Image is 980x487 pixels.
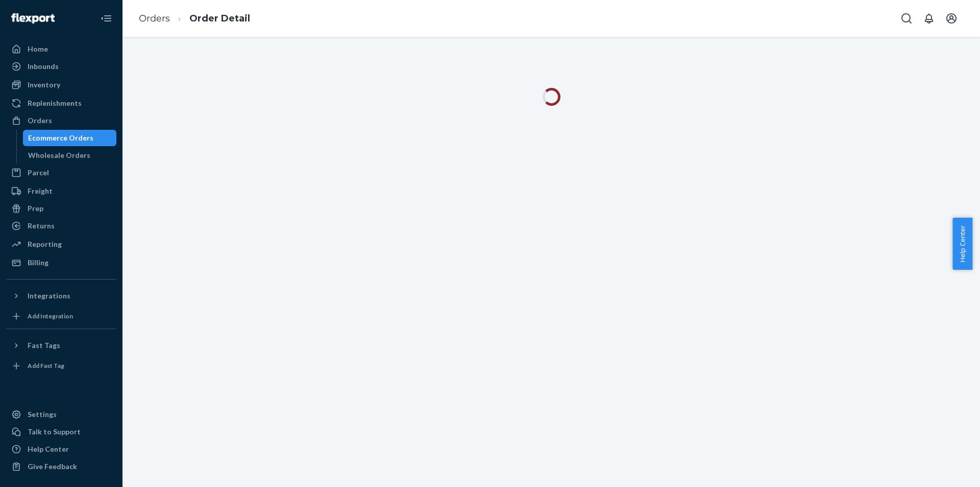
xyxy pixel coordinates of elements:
div: Reporting [28,239,62,249]
a: Reporting [6,236,116,252]
div: Ecommerce Orders [28,133,93,143]
a: Orders [139,13,170,24]
a: Parcel [6,165,116,181]
a: Inbounds [6,58,116,75]
button: Integrations [6,288,116,304]
div: Help Center [28,444,69,454]
div: Parcel [28,168,49,178]
a: Prep [6,200,116,217]
div: Inbounds [28,61,59,72]
a: Add Fast Tag [6,358,116,374]
div: Billing [28,258,48,268]
img: Flexport logo [11,13,55,24]
div: Returns [28,221,55,231]
div: Integrations [28,291,70,301]
a: Returns [6,218,116,234]
div: Orders [28,115,52,126]
a: Freight [6,183,116,199]
button: Open notifications [919,8,939,29]
a: Add Integration [6,308,116,324]
div: Freight [28,186,53,196]
button: Talk to Support [6,424,116,440]
a: Order Detail [189,13,250,24]
a: Billing [6,254,116,271]
button: Give Feedback [6,458,116,475]
button: Help Center [952,218,972,270]
a: Help Center [6,441,116,457]
button: Open account menu [941,8,962,29]
div: Talk to Support [28,427,81,437]
button: Open Search Box [896,8,917,29]
div: Give Feedback [28,461,77,472]
ol: breadcrumbs [131,4,258,34]
div: Settings [28,409,57,420]
a: Settings [6,406,116,423]
div: Add Fast Tag [28,361,64,370]
div: Replenishments [28,98,82,108]
a: Wholesale Orders [23,147,117,164]
div: Home [28,44,48,54]
a: Replenishments [6,95,116,111]
div: Inventory [28,80,60,90]
a: Home [6,41,116,57]
button: Fast Tags [6,337,116,354]
a: Orders [6,112,116,129]
div: Add Integration [28,312,73,320]
div: Wholesale Orders [28,150,90,160]
button: Close Navigation [96,8,116,29]
div: Fast Tags [28,340,60,351]
a: Ecommerce Orders [23,130,117,146]
a: Inventory [6,77,116,93]
div: Prep [28,203,43,214]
